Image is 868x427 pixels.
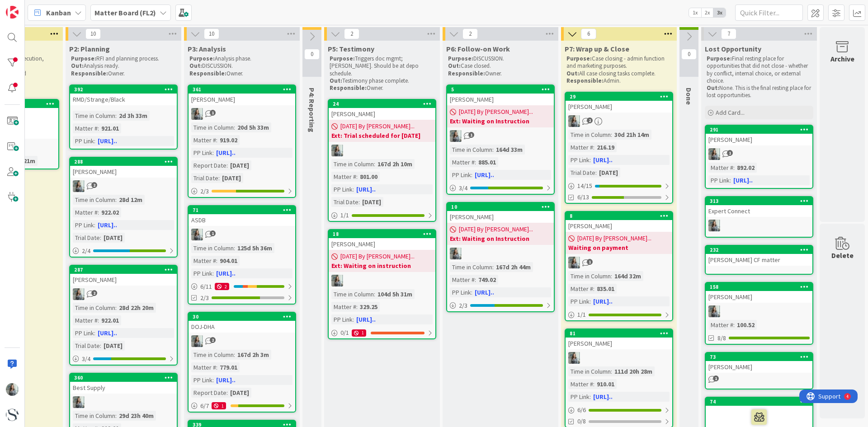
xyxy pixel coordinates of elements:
div: 2/3 [189,186,295,197]
a: 71ASDBLGTime in Column:125d 5h 36mMatter #:904.01PP Link:[URL]..6/1122/3 [188,205,296,305]
div: 5[PERSON_NAME] [447,85,554,105]
span: 0 / 1 [340,328,349,338]
div: 2 [215,283,229,290]
span: 1 [587,259,593,265]
div: 81 [566,329,672,338]
span: : [100,233,101,243]
span: : [471,287,472,297]
div: ASDB [189,214,295,226]
div: DOJ-DHA [189,321,295,333]
div: 29[PERSON_NAME] [566,93,672,113]
div: 1/1 [566,309,672,320]
div: LG [189,335,295,347]
span: 2 / 4 [82,246,90,256]
div: LG [189,229,295,240]
div: 5 [451,86,554,93]
span: 1 [468,132,474,138]
div: Time in Column [191,122,234,132]
div: 392 [74,86,177,93]
a: [URL].. [356,315,376,324]
div: PP Link [450,170,471,180]
div: 3/4 [70,353,177,365]
div: 158[PERSON_NAME] [706,283,812,303]
div: Matter # [450,157,475,167]
div: Matter # [708,320,733,330]
span: : [356,172,358,182]
div: Time in Column [191,350,234,360]
div: [PERSON_NAME] [706,134,812,145]
span: : [98,315,99,325]
div: 835.01 [594,284,617,294]
a: 8[PERSON_NAME][DATE] By [PERSON_NAME]...Waiting on paymentLGTime in Column:164d 32mMatter #:835.0... [565,211,673,321]
div: [DATE] [101,233,125,243]
div: PP Link [73,136,94,146]
b: Ext: Waiting on Instruction [450,117,551,126]
span: : [733,163,735,173]
a: 288[PERSON_NAME]LGTime in Column:28d 12mMatter #:922.02PP Link:[URL]..Trial Date:[DATE]2/4 [69,157,178,258]
div: Trial Date [73,341,100,351]
a: [URL].. [216,149,236,157]
img: LG [450,130,462,142]
div: LG [566,115,672,127]
div: 232 [706,246,812,254]
a: [URL].. [98,137,117,145]
div: 291 [710,127,812,133]
div: Time in Column [568,271,611,281]
img: LG [450,248,462,259]
img: LG [331,145,343,156]
div: 29 [566,93,672,101]
div: 919.02 [217,135,240,145]
div: 28d 22h 20m [117,303,156,313]
div: 232[PERSON_NAME] CF matter [706,246,812,266]
div: PP Link [450,287,471,297]
div: [DATE] [228,160,251,170]
div: 232 [710,247,812,253]
div: 20d 5h 33m [235,122,271,132]
a: [URL].. [475,288,494,296]
a: 361[PERSON_NAME]LGTime in Column:20d 5h 33mMatter #:919.02PP Link:[URL]..Report Date:[DATE]Trial ... [188,84,296,198]
span: : [212,268,214,278]
div: 167d 2h 3m [235,350,271,360]
div: Trial Date [191,173,218,183]
div: 2d 3h 33m [117,111,150,121]
a: 30DOJ-DHALGTime in Column:167d 2h 3mMatter #:779.01PP Link:[URL]..Report Date:[DATE]6/71 [188,312,296,413]
div: PP Link [331,314,353,324]
span: 2 [91,290,97,296]
span: : [234,350,235,360]
div: [PERSON_NAME] [566,220,672,232]
div: 164d 33m [494,145,525,155]
div: LG [706,220,812,231]
div: 81[PERSON_NAME] [566,329,672,349]
span: [DATE] By [PERSON_NAME]... [340,252,415,261]
span: 6/13 [577,192,589,202]
div: 10 [447,203,554,211]
div: 158 [706,283,812,291]
a: [URL].. [475,171,494,179]
div: 885.01 [476,157,498,167]
span: 1 [727,150,733,156]
div: 73 [710,354,812,360]
div: LG [329,145,435,156]
div: Time in Column [73,303,115,313]
div: Trial Date [331,197,359,207]
a: 291[PERSON_NAME]LGMatter #:892.02PP Link:[URL].. [705,125,813,189]
span: : [475,157,476,167]
img: LG [73,288,85,300]
div: PP Link [191,148,212,158]
span: : [226,160,228,170]
div: 30 [189,313,295,321]
div: Trial Date [568,168,595,178]
img: LG [191,108,203,120]
a: 24[PERSON_NAME][DATE] By [PERSON_NAME]...Ext: Trial scheduled for [DATE]LGTime in Column:167d 2h ... [328,99,436,222]
img: LG [191,335,203,347]
img: LG [708,305,720,317]
div: 71 [189,206,295,214]
span: 1 / 1 [340,211,349,220]
div: 8 [566,212,672,220]
div: 313 [710,198,812,204]
div: PP Link [73,220,94,230]
div: 18 [329,230,435,238]
div: Matter # [331,172,356,182]
a: 158[PERSON_NAME]LGMatter #:100.528/8 [705,282,813,345]
div: 71ASDB [189,206,295,226]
